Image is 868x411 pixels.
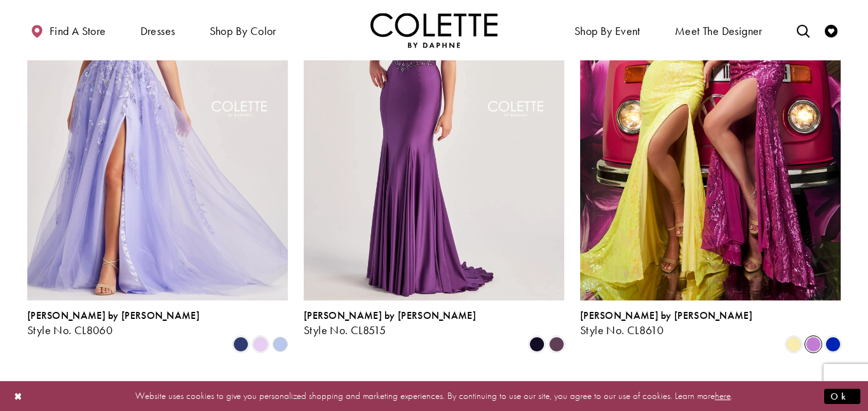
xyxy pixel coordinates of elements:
div: Colette by Daphne Style No. CL8060 [27,310,200,337]
i: Sunshine [786,337,801,352]
i: Royal Blue [825,337,841,352]
i: Midnight [529,337,545,352]
div: Colette by Daphne Style No. CL8515 [304,310,476,337]
i: Lilac [253,337,268,352]
button: Close Dialog [8,385,29,407]
div: Colette by Daphne Style No. CL8610 [580,310,752,337]
button: Submit Dialog [824,388,860,404]
i: Orchid [806,337,821,352]
i: Navy Blue [233,337,248,352]
a: Toggle search [794,13,813,48]
span: Style No. CL8060 [27,323,112,337]
a: Check Wishlist [822,13,841,48]
span: Find a store [50,25,106,37]
span: Style No. CL8610 [580,323,663,337]
span: [PERSON_NAME] by [PERSON_NAME] [304,309,476,322]
span: Meet the designer [675,25,763,37]
p: Website uses cookies to give you personalized shopping and marketing experiences. By continuing t... [92,387,776,405]
a: here [715,389,731,402]
span: Style No. CL8515 [304,323,386,337]
span: Dresses [137,13,179,48]
a: Visit Home Page [370,13,498,48]
span: Dresses [140,25,175,37]
img: Colette by Daphne [370,13,498,48]
a: Find a store [27,13,109,48]
span: Shop By Event [574,25,641,37]
span: Shop by color [210,25,276,37]
span: [PERSON_NAME] by [PERSON_NAME] [580,309,752,322]
a: Meet the designer [672,13,766,48]
span: Shop by color [207,13,280,48]
i: Bluebell [273,337,288,352]
span: [PERSON_NAME] by [PERSON_NAME] [27,309,200,322]
i: Plum [549,337,564,352]
span: Shop By Event [571,13,644,48]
